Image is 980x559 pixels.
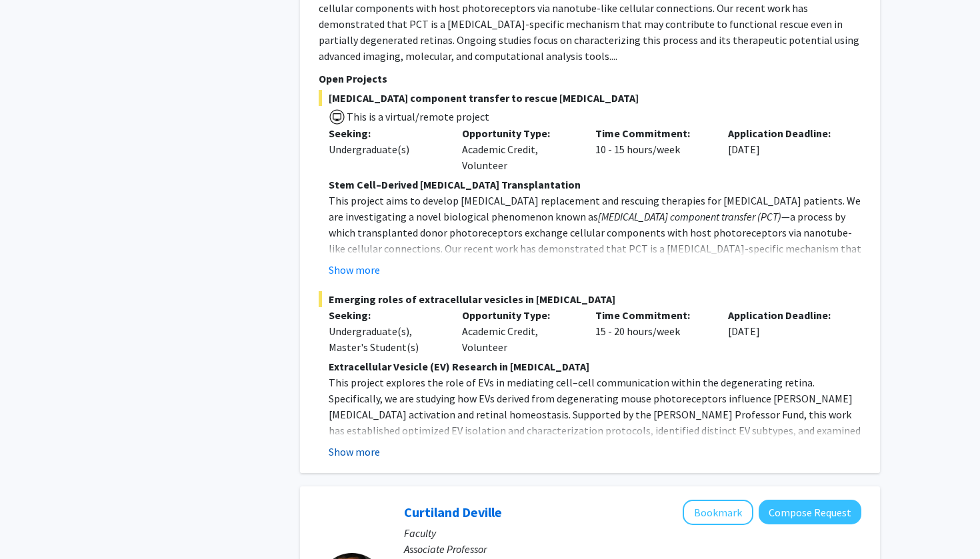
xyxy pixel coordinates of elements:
[329,178,581,191] strong: Stem Cell–Derived [MEDICAL_DATA] Transplantation
[329,444,380,460] button: Show more
[585,307,719,355] div: 15 - 20 hours/week
[319,291,861,307] span: Emerging roles of extracellular vesicles in [MEDICAL_DATA]
[595,307,709,323] p: Time Commitment:
[404,525,861,541] p: Faculty
[329,262,380,278] button: Show more
[728,125,841,141] p: Application Deadline:
[462,307,575,323] p: Opportunity Type:
[329,360,589,373] strong: Extracellular Vesicle (EV) Research in [MEDICAL_DATA]
[10,499,57,549] iframe: Chat
[718,307,851,355] div: [DATE]
[329,193,861,288] p: This project aims to develop [MEDICAL_DATA] replacement and rescuing therapies for [MEDICAL_DATA]...
[319,90,861,106] span: [MEDICAL_DATA] component transfer to rescue [MEDICAL_DATA]
[329,374,861,486] p: This project explores the role of EVs in mediating cell–cell communication within the degeneratin...
[585,125,719,173] div: 10 - 15 hours/week
[452,125,585,173] div: Academic Credit, Volunteer
[452,307,585,355] div: Academic Credit, Volunteer
[319,71,861,87] p: Open Projects
[329,307,442,323] p: Seeking:
[598,210,781,223] em: [MEDICAL_DATA] component transfer (PCT)
[404,504,502,520] a: Curtiland Deville
[718,125,851,173] div: [DATE]
[329,323,442,355] div: Undergraduate(s), Master's Student(s)
[759,500,861,524] button: Compose Request to Curtiland Deville
[595,125,709,141] p: Time Commitment:
[329,125,442,141] p: Seeking:
[683,500,753,525] button: Add Curtiland Deville to Bookmarks
[329,141,442,157] div: Undergraduate(s)
[728,307,841,323] p: Application Deadline:
[462,125,575,141] p: Opportunity Type:
[345,110,489,123] span: This is a virtual/remote project
[404,541,861,557] p: Associate Professor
